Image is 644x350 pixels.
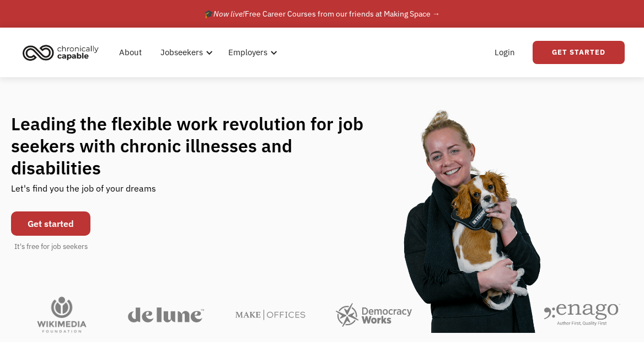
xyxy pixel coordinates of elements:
[204,7,440,20] div: 🎓 Free Career Courses from our friends at Making Space →
[213,9,245,19] em: Now live!
[19,40,107,65] a: home
[222,35,281,70] div: Employers
[228,46,267,59] div: Employers
[11,211,90,236] a: Get started
[19,40,102,65] img: Chronically Capable logo
[11,113,384,179] h1: Leading the flexible work revolution for job seekers with chronic illnesses and disabilities
[488,35,522,70] a: Login
[154,35,216,70] div: Jobseekers
[112,35,148,70] a: About
[533,41,625,64] a: Get Started
[14,241,88,252] div: It's free for job seekers
[11,179,156,206] div: Let's find you the job of your dreams
[160,46,203,59] div: Jobseekers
